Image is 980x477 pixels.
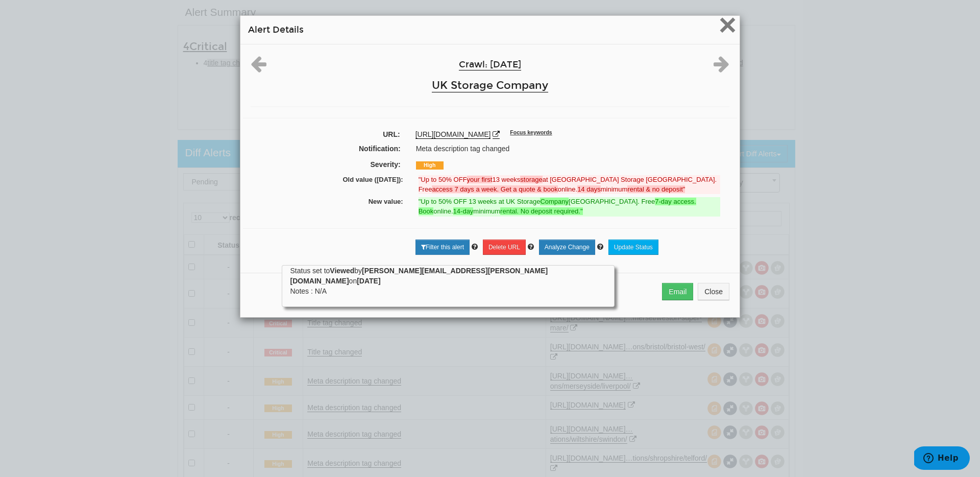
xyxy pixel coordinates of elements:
a: Crawl: [DATE] [459,59,521,70]
span: × [719,8,737,42]
h4: Alert Details [248,23,732,36]
a: Filter this alert [415,240,470,255]
strong: 14 days [577,185,601,193]
div: Status set to by on Notes : N/A [290,266,606,296]
strong: rental. No deposit required." [500,207,582,215]
label: Notification: [244,144,408,154]
a: UK Storage Company [432,79,548,92]
button: Close [698,283,729,300]
a: Previous alert [251,64,266,72]
label: Old value ([DATE]): [252,175,411,185]
strong: access 7 days a week. Get a quote & book [432,185,557,193]
a: Update Status [608,240,658,255]
iframe: Opens a widget where you can find more information [914,446,970,472]
strong: [PERSON_NAME][EMAIL_ADDRESS][PERSON_NAME][DOMAIN_NAME] [290,267,548,285]
a: Delete URL [483,240,526,255]
strong: your first [467,176,493,183]
strong: Company [540,198,569,205]
a: [URL][DOMAIN_NAME] [415,130,491,139]
strong: 14-day [453,207,474,215]
a: Analyze Change [539,240,595,255]
label: New value: [252,197,411,207]
strong: rental & no deposit" [627,185,685,193]
button: Close [719,16,737,37]
label: URL: [243,129,408,139]
button: Email [662,283,693,300]
strong: [DATE] [357,277,380,285]
a: Next alert [714,64,729,72]
strong: Viewed [330,267,354,275]
strong: storage [520,176,542,183]
ins: "Up to 50% OFF 13 weeks at UK Storage [GEOGRAPHIC_DATA]. Free online. minimum [419,197,720,216]
div: Meta description tag changed [408,144,736,154]
sup: Focus keywords [510,129,552,135]
span: High [416,161,444,170]
label: Severity: [244,159,408,170]
del: "Up to 50% OFF 13 weeks at [GEOGRAPHIC_DATA] Storage [GEOGRAPHIC_DATA]. Free online. minimum [419,175,720,194]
